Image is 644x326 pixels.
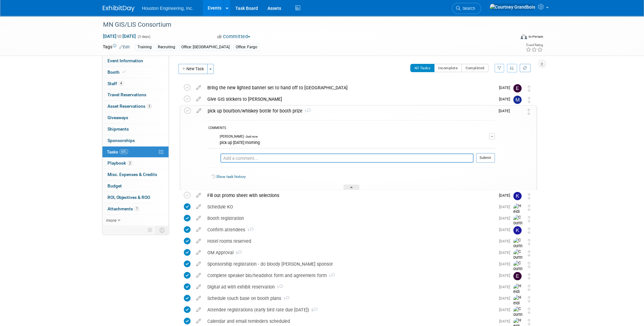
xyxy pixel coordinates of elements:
button: All Tasks [410,64,435,72]
i: Move task [528,319,531,325]
span: [DATE] [499,296,513,301]
div: Bring the new lighted banner set to hand off to [GEOGRAPHIC_DATA] [204,82,495,93]
span: (3 days) [137,35,150,39]
span: [DATE] [499,193,513,198]
a: edit [193,227,204,233]
i: Move task [528,285,531,291]
td: Personalize Event Tab Strip [145,226,156,234]
span: 3 [147,104,152,109]
img: Kiah Sagami [513,226,522,234]
div: Complete speaker bio/headshot form and agreement form [204,270,495,281]
a: Misc. Expenses & Credits [102,169,169,180]
img: Erik Nelson [513,84,522,92]
img: Courtney Grandbois [513,215,523,243]
button: Committed [215,33,253,40]
a: edit [193,307,204,313]
img: Courtney Grandbois [513,249,523,277]
td: Toggle Event Tabs [156,226,169,234]
a: edit [193,85,204,91]
i: Move task [528,273,531,279]
img: Matt Thompson [513,96,522,104]
div: OM Approval [204,247,495,258]
img: Erik Nelson [513,272,522,280]
a: Show task history [216,174,246,179]
div: Schedule touch base on booth plans [204,293,495,304]
img: Heidi Joarnt [513,295,523,317]
span: [DATE] [499,308,513,312]
span: [DATE] [499,319,513,323]
i: Move task [528,85,531,92]
span: [DATE] [499,250,513,255]
span: more [106,218,116,223]
i: Move task [528,262,531,268]
span: 1 [281,297,289,301]
td: Tags [103,44,130,51]
img: Format-Inperson.png [521,34,527,39]
img: Heidi Joarnt [513,203,523,226]
span: [DATE] [499,109,513,113]
a: Asset Reservations3 [102,101,169,112]
button: Submit [476,153,495,163]
span: [DATE] [499,205,513,209]
a: Sponsorships [102,135,169,146]
a: Edit [119,45,130,49]
a: more [102,215,169,226]
span: [DATE] [499,285,513,289]
a: edit [193,193,204,198]
a: Tasks60% [102,146,169,158]
img: Courtney Grandbois [208,134,217,143]
img: Courtney Grandbois [513,107,521,116]
a: Shipments [102,124,169,135]
i: Move task [528,228,531,234]
span: [DATE] [DATE] [103,33,136,39]
i: Move task [527,109,530,115]
div: Fill out promo sheet with selections [204,190,495,201]
a: Search [452,3,481,14]
span: Attachments [107,206,139,211]
div: Digital ad with exhibit reservation [204,282,495,292]
span: 60% [120,149,128,154]
div: In-Person [528,34,543,39]
a: Booth [102,67,169,78]
div: pick up bourbon/whiskey bottle for booth prize [204,105,495,116]
i: Move task [528,97,531,103]
span: Budget [107,183,122,188]
div: MN GIS/LIS Consortium [101,19,506,31]
div: pick up [DATE] morning [220,139,489,145]
a: edit [193,295,204,301]
a: edit [193,284,204,290]
div: Recruiting [156,44,177,51]
a: ROI, Objectives & ROO [102,192,169,203]
a: Event Information [102,55,169,66]
span: Shipments [107,126,129,132]
div: Confirm attendees [204,224,495,235]
div: Training [135,44,154,51]
i: Move task [528,239,531,245]
a: edit [193,250,204,255]
span: [PERSON_NAME] - Just now [220,134,258,139]
a: edit [193,261,204,267]
div: Office: Fargo [234,44,259,51]
a: Playbook2 [102,158,169,169]
img: Courtney Grandbois [513,238,523,266]
span: Houston Engineering, Inc. [142,6,193,11]
a: edit [193,204,204,210]
span: [DATE] [499,216,513,221]
span: 2 [128,161,132,166]
a: edit [193,238,204,244]
div: Schedule KO [204,201,495,212]
i: Move task [528,296,531,302]
a: Staff4 [102,78,169,89]
span: [DATE] [499,239,513,243]
span: [DATE] [499,273,513,278]
a: Budget [102,180,169,192]
span: Event Information [107,58,143,63]
button: Incomplete [434,64,462,72]
span: Playbook [107,160,132,166]
div: Event Format [478,33,543,43]
img: Courtney Grandbois [208,153,217,162]
img: Courtney Grandbois [489,3,536,10]
span: 5 [309,308,317,312]
span: [DATE] [499,228,513,232]
a: Giveaways [102,112,169,123]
